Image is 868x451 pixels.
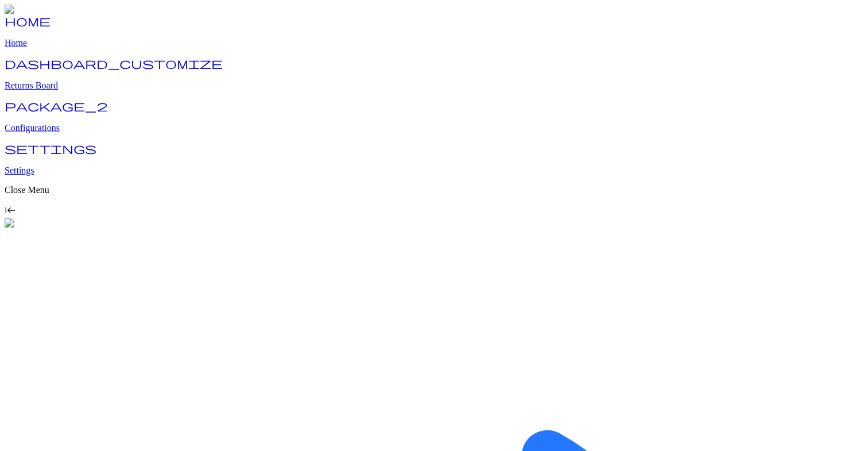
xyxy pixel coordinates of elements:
[5,100,108,111] span: package_2
[5,185,863,218] div: Close Menukeyboard_tab_rtl
[5,185,863,195] p: Close Menu
[5,61,863,91] a: dashboard_customize Returns Board
[5,165,863,176] p: Settings
[5,103,863,133] a: package_2 Configurations
[5,18,863,48] a: home Home
[5,142,96,154] span: settings
[5,15,51,26] span: home
[5,5,33,15] img: Logo
[5,80,863,91] p: Returns Board
[5,146,863,176] a: settings Settings
[5,205,16,216] span: keyboard_tab_rtl
[5,38,863,48] p: Home
[5,218,79,229] img: commonGraphics
[5,123,863,133] p: Configurations
[5,57,223,69] span: dashboard_customize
